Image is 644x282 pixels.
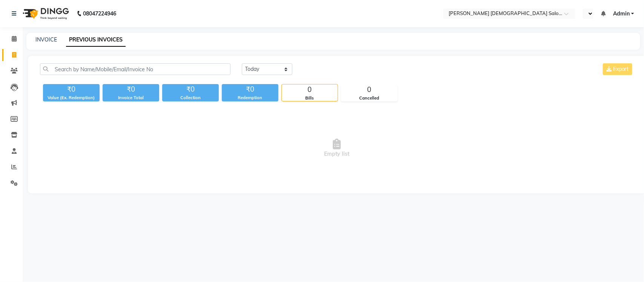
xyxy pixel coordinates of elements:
[613,10,630,18] span: Admin
[35,36,57,43] a: INVOICE
[341,95,397,101] div: Cancelled
[222,84,278,95] div: ₹0
[162,95,219,101] div: Collection
[43,84,100,95] div: ₹0
[282,84,338,95] div: 0
[19,3,71,24] img: logo
[162,84,219,95] div: ₹0
[103,95,159,101] div: Invoice Total
[43,95,100,101] div: Value (Ex. Redemption)
[222,95,278,101] div: Redemption
[40,63,231,75] input: Search by Name/Mobile/Email/Invoice No
[341,84,397,95] div: 0
[103,84,159,95] div: ₹0
[282,95,338,101] div: Bills
[40,110,634,186] span: Empty list
[83,3,116,24] b: 08047224946
[66,33,126,47] a: PREVIOUS INVOICES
